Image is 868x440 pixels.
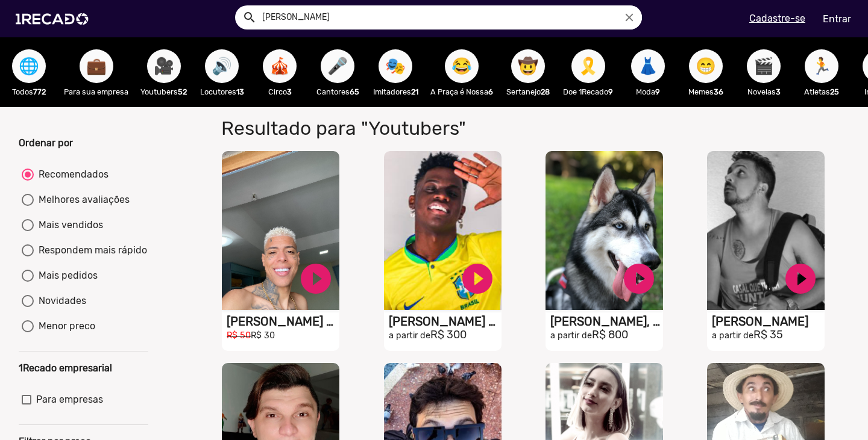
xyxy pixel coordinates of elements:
p: Sertanejo [505,86,551,98]
span: 🎗️ [578,49,599,83]
button: 😂 [445,49,479,83]
b: 21 [411,87,418,96]
button: 🏃 [805,49,838,83]
input: Pesquisar... [253,5,642,29]
b: 52 [178,87,187,96]
h1: [PERSON_NAME] Do [PERSON_NAME] [389,314,502,329]
h1: [PERSON_NAME] Mc [PERSON_NAME] [227,314,339,329]
span: 💼 [86,49,107,83]
b: 6 [488,87,493,96]
p: A Praça é Nossa [430,86,493,98]
b: 9 [655,87,660,96]
span: 😂 [451,49,472,83]
div: Recomendados [34,167,108,182]
b: 13 [236,87,244,96]
a: play_circle_filled [459,261,495,297]
span: 😁 [696,49,716,83]
p: Atletas [799,86,844,98]
div: Respondem mais rápido [34,243,147,258]
button: 😁 [689,49,723,83]
button: 🌐 [12,49,46,83]
button: 🤠 [511,49,545,83]
span: 🎬 [753,49,774,83]
p: Para sua empresa [64,86,128,98]
span: 🎪 [269,49,290,83]
button: 🔊 [205,49,239,83]
a: play_circle_filled [298,261,334,297]
button: 🎪 [263,49,297,83]
p: Todos [6,86,52,98]
span: 🌐 [19,49,39,83]
p: Moda [625,86,671,98]
button: 🎭 [379,49,412,83]
p: Novelas [741,86,787,98]
button: 🎗️ [571,49,605,83]
button: 💼 [80,49,113,83]
div: Menor preco [34,319,95,333]
p: Youtubers [140,86,187,98]
p: Imitadores [373,86,418,98]
h2: R$ 300 [389,329,502,342]
video: S1RECADO vídeos dedicados para fãs e empresas [384,151,502,310]
div: Novidades [34,294,86,308]
span: 👗 [638,49,658,83]
span: 🎥 [154,49,174,83]
button: 🎥 [147,49,181,83]
span: 🎤 [327,49,348,83]
p: Memes [683,86,729,98]
b: 772 [33,87,46,96]
b: 28 [541,87,550,96]
button: 🎤 [321,49,354,83]
p: Locutores [199,86,245,98]
video: S1RECADO vídeos dedicados para fãs e empresas [222,151,339,310]
b: 3 [287,87,292,96]
p: Doe 1Recado [563,86,613,98]
h1: Resultado para "Youtubers" [212,117,625,140]
mat-icon: Example home icon [242,10,257,25]
small: a partir de [550,330,592,341]
span: 🏃 [811,49,832,83]
button: Example home icon [238,6,259,27]
u: Cadastre-se [749,13,805,24]
small: R$ 50 [227,330,251,341]
h2: R$ 800 [550,329,663,342]
span: Para empresas [36,392,103,407]
p: Circo [257,86,303,98]
b: 3 [776,87,781,96]
b: 65 [350,87,359,96]
button: 👗 [631,49,665,83]
span: 🤠 [518,49,538,83]
b: 25 [830,87,839,96]
h1: [PERSON_NAME], O Husky [550,314,663,329]
video: S1RECADO vídeos dedicados para fãs e empresas [546,151,663,310]
span: 🔊 [212,49,232,83]
h2: R$ 35 [712,329,825,342]
div: Mais vendidos [34,218,103,232]
span: 🎭 [385,49,406,83]
h1: [PERSON_NAME] [712,314,825,329]
b: 9 [608,87,613,96]
p: Cantores [315,86,360,98]
b: Ordenar por [19,137,73,149]
video: S1RECADO vídeos dedicados para fãs e empresas [707,151,825,310]
b: 36 [714,87,723,96]
i: close [623,11,636,24]
a: play_circle_filled [621,261,657,297]
small: R$ 30 [251,330,275,341]
small: a partir de [712,330,753,341]
small: a partir de [389,330,430,341]
div: Melhores avaliações [34,193,130,207]
b: 1Recado empresarial [19,362,112,374]
a: Entrar [815,8,859,29]
button: 🎬 [747,49,781,83]
a: play_circle_filled [782,261,819,297]
div: Mais pedidos [34,268,98,283]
